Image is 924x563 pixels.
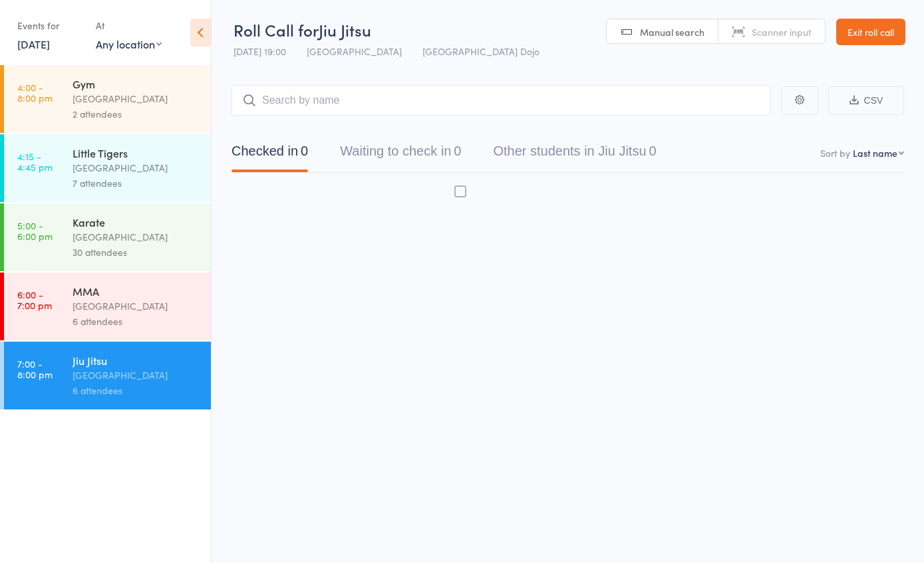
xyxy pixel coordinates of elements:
[4,203,211,271] a: 5:00 -6:00 pmKarate[GEOGRAPHIC_DATA]30 attendees
[649,144,657,158] div: 0
[233,19,319,41] span: Roll Call for
[73,383,200,398] div: 6 attendees
[73,215,200,229] div: Karate
[231,137,308,172] button: Checked in0
[96,15,162,37] div: At
[17,220,53,241] time: 5:00 - 6:00 pm
[17,151,53,172] time: 4:15 - 4:45 pm
[17,289,52,310] time: 6:00 - 7:00 pm
[73,298,200,314] div: [GEOGRAPHIC_DATA]
[73,146,200,160] div: Little Tigers
[828,86,904,115] button: CSV
[73,106,200,122] div: 2 attendees
[17,82,53,103] time: 4:00 - 8:00 pm
[640,25,704,39] span: Manual search
[73,160,200,175] div: [GEOGRAPHIC_DATA]
[4,134,211,202] a: 4:15 -4:45 pmLittle Tigers[GEOGRAPHIC_DATA]7 attendees
[231,85,771,116] input: Search by name
[73,284,200,298] div: MMA
[301,144,308,158] div: 0
[493,137,656,172] button: Other students in Jiu Jitsu0
[4,65,211,133] a: 4:00 -8:00 pmGym[GEOGRAPHIC_DATA]2 attendees
[73,353,200,368] div: Jiu Jitsu
[73,175,200,191] div: 7 attendees
[820,146,850,160] label: Sort by
[96,37,162,51] div: Any location
[73,314,200,329] div: 6 attendees
[73,91,200,106] div: [GEOGRAPHIC_DATA]
[853,146,897,160] div: Last name
[319,19,371,41] span: Jiu Jitsu
[73,229,200,245] div: [GEOGRAPHIC_DATA]
[422,45,539,58] span: [GEOGRAPHIC_DATA] Dojo
[4,273,211,340] a: 6:00 -7:00 pmMMA[GEOGRAPHIC_DATA]6 attendees
[17,15,82,37] div: Events for
[454,144,461,158] div: 0
[17,358,53,380] time: 7:00 - 8:00 pm
[73,76,200,91] div: Gym
[17,37,50,51] a: [DATE]
[307,45,402,58] span: [GEOGRAPHIC_DATA]
[73,368,200,383] div: [GEOGRAPHIC_DATA]
[752,25,812,39] span: Scanner input
[340,137,461,172] button: Waiting to check in0
[73,245,200,260] div: 30 attendees
[836,19,905,45] a: Exit roll call
[4,342,211,409] a: 7:00 -8:00 pmJiu Jitsu[GEOGRAPHIC_DATA]6 attendees
[233,45,286,58] span: [DATE] 19:00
